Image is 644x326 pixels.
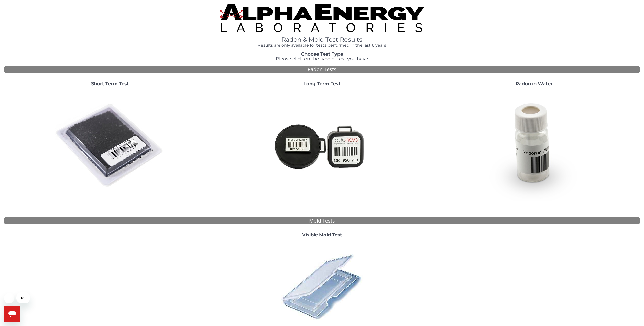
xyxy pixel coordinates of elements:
img: ShortTerm.jpg [55,91,165,201]
iframe: Close message [4,293,14,303]
img: Radtrak2vsRadtrak3.jpg [267,91,377,201]
h4: Results are only available for tests performed in the last 6 years [195,43,449,48]
strong: Visible Mold Test [302,232,342,238]
span: Please click on the type of test you have [276,56,368,62]
h1: Radon & Mold Test Results [195,36,449,43]
iframe: Button to launch messaging window [4,306,20,322]
div: Mold Tests [4,217,640,225]
strong: Choose Test Type [301,51,343,57]
div: Radon Tests [4,66,640,73]
img: RadoninWater.jpg [479,91,589,201]
iframe: Message from company [16,292,30,303]
strong: Short Term Test [91,81,129,87]
strong: Radon in Water [516,81,553,87]
img: TightCrop.jpg [220,4,424,32]
strong: Long Term Test [303,81,341,87]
